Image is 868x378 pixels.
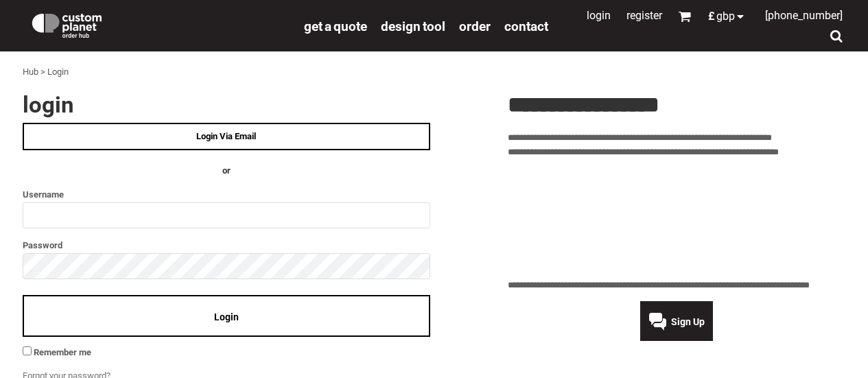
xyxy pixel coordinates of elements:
span: Contact [504,19,548,34]
a: Login [587,9,611,22]
span: design tool [381,19,445,34]
a: Register [626,9,662,22]
span: Sign Up [671,316,705,327]
a: Hub [23,67,38,77]
input: Remember me [23,346,32,355]
span: order [459,19,491,34]
iframe: Customer reviews powered by Trustpilot [508,167,846,270]
span: Login Via Email [196,131,256,141]
span: [PHONE_NUMBER] [765,9,843,22]
a: design tool [381,18,445,34]
span: £ [708,11,716,22]
a: Login Via Email [23,123,430,150]
div: > [40,65,45,80]
span: get a quote [304,19,367,34]
a: Contact [504,18,548,34]
span: Login [214,311,239,322]
span: GBP [716,11,735,22]
span: Remember me [34,347,91,357]
label: Password [23,237,430,253]
label: Username [23,187,430,202]
a: get a quote [304,18,367,34]
a: Custom Planet [23,3,297,45]
div: Login [47,65,69,80]
h4: OR [23,164,430,178]
a: order [459,18,491,34]
img: Custom Planet [30,10,104,38]
h2: Login [23,93,430,116]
